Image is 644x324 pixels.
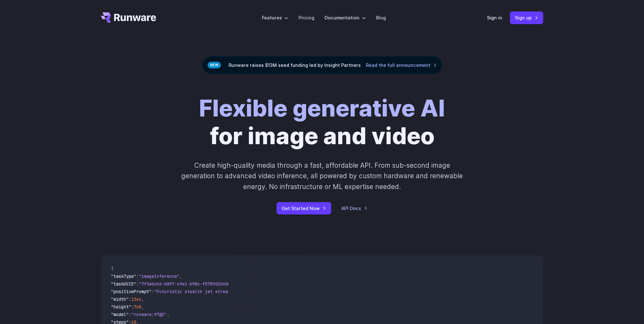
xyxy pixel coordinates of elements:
a: Sign in [487,14,502,21]
span: 768 [134,304,141,310]
a: Read the full announcement [366,61,437,69]
a: Blog [376,14,386,21]
a: Get Started Now [277,202,331,215]
span: "Futuristic stealth jet streaking through a neon-lit cityscape with glowing purple exhaust" [154,289,386,294]
span: , [141,304,144,310]
span: 1344 [131,296,141,302]
span: : [131,304,134,310]
span: , [141,296,144,302]
span: "positivePrompt" [111,289,152,294]
a: Go to / [101,12,156,23]
span: : [129,312,131,317]
span: "imageInference" [139,273,180,279]
div: Runware raises $13M seed funding led by Insight Partners [202,56,442,74]
span: "model" [111,312,129,317]
label: Features [262,14,288,21]
strong: Flexible generative AI [199,94,445,122]
span: , [180,273,182,279]
h1: for image and video [199,95,445,150]
span: { [111,266,113,271]
span: "7f3ebcb6-b897-49e1-b98c-f5789d2d40d7" [139,281,236,287]
span: "runware:97@2" [131,312,167,317]
span: "height" [111,304,131,310]
span: : [129,296,131,302]
a: Sign up [510,11,543,24]
span: : [136,281,139,287]
span: : [136,273,139,279]
p: Create high-quality media through a fast, affordable API. From sub-second image generation to adv... [181,160,464,192]
span: "width" [111,296,129,302]
a: Pricing [298,14,314,21]
span: "taskType" [111,273,136,279]
span: "taskUUID" [111,281,136,287]
span: , [167,312,169,317]
span: : [152,289,154,294]
label: Documentation [325,14,366,21]
a: API Docs [341,205,367,212]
